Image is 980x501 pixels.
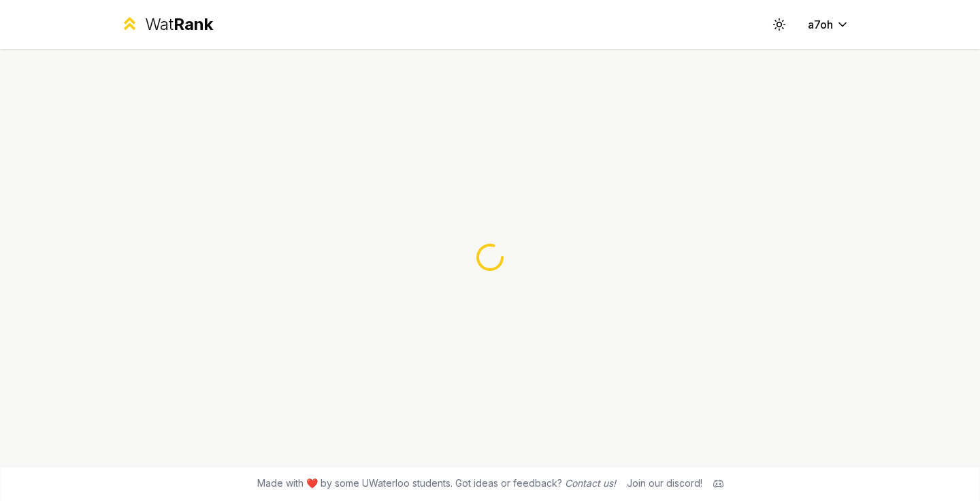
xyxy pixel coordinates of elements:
[808,16,833,33] span: a7oh
[257,476,616,490] span: Made with ❤️ by some UWaterloo students. Got ideas or feedback?
[565,477,616,489] a: Contact us!
[145,14,213,35] div: Wat
[174,14,213,34] span: Rank
[627,476,702,490] div: Join our discord!
[120,14,213,35] a: WatRank
[797,12,860,37] button: a7oh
